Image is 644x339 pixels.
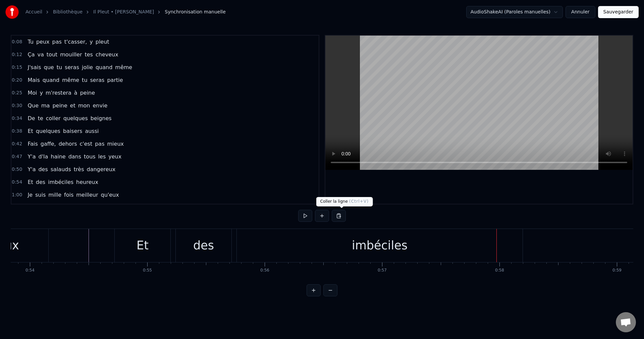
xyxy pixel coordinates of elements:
[378,268,387,273] div: 0:57
[12,90,22,96] span: 0:25
[38,165,48,173] span: des
[64,38,88,46] span: t'casser,
[83,153,96,160] span: tous
[81,63,94,71] span: jolie
[79,89,96,97] span: peine
[84,127,99,135] span: aussi
[12,102,22,109] span: 0:30
[27,153,36,160] span: Y'a
[38,153,49,160] span: d'la
[12,39,22,45] span: 0:08
[352,237,408,254] div: imbéciles
[349,199,369,204] span: ( Ctrl+V )
[52,38,62,46] span: pas
[37,114,44,122] span: te
[27,63,42,71] span: J'sais
[612,268,622,273] div: 0:59
[94,140,105,148] span: pas
[63,114,89,122] span: quelques
[12,141,22,147] span: 0:42
[95,51,119,58] span: cheveux
[260,268,269,273] div: 0:56
[86,165,116,173] span: dangereux
[90,114,112,122] span: beignes
[92,102,108,109] span: envie
[25,9,226,15] nav: breadcrumb
[75,191,99,199] span: meilleur
[107,140,124,148] span: mieux
[108,153,122,160] span: yeux
[95,38,110,46] span: pleut
[64,63,80,71] span: seras
[73,89,78,97] span: à
[27,89,38,97] span: Moi
[316,197,373,206] div: Coller la ligne
[100,191,120,199] span: qu'eux
[25,268,35,273] div: 0:54
[27,165,36,173] span: Y'a
[43,63,55,71] span: que
[27,51,35,58] span: Ça
[193,237,214,254] div: des
[45,89,72,97] span: m'restera
[73,165,85,173] span: très
[77,102,91,109] span: mon
[37,51,44,58] span: va
[12,128,22,135] span: 0:38
[35,127,61,135] span: quelques
[47,178,74,186] span: imbéciles
[143,268,152,273] div: 0:55
[46,51,58,58] span: tout
[52,102,68,109] span: peine
[566,6,595,18] button: Annuler
[12,192,22,198] span: 1:00
[27,140,38,148] span: Fais
[61,76,80,84] span: même
[12,77,22,84] span: 0:20
[616,312,636,332] div: Ouvrir le chat
[93,9,154,15] a: Il Pleut • [PERSON_NAME]
[90,76,105,84] span: seras
[27,102,39,109] span: Que
[50,153,66,160] span: haine
[27,76,40,84] span: Mais
[25,9,42,15] a: Accueil
[27,127,34,135] span: Et
[45,114,61,122] span: coller
[27,178,34,186] span: Et
[114,63,133,71] span: même
[5,5,19,19] img: youka
[79,140,93,148] span: c'est
[68,153,82,160] span: dans
[12,115,22,122] span: 0:34
[89,38,93,46] span: y
[39,89,44,97] span: y
[53,9,83,15] a: Bibliothèque
[41,102,50,109] span: ma
[27,114,36,122] span: De
[12,166,22,173] span: 0:50
[27,191,33,199] span: Je
[48,191,62,199] span: mille
[62,127,83,135] span: baisers
[50,165,72,173] span: salauds
[84,51,93,58] span: tes
[495,268,504,273] div: 0:58
[59,51,83,58] span: mouiller
[106,76,123,84] span: partie
[63,191,74,199] span: fois
[56,63,63,71] span: tu
[12,64,22,71] span: 0:15
[95,63,113,71] span: quand
[165,9,226,15] span: Synchronisation manuelle
[35,191,46,199] span: suis
[98,153,107,160] span: les
[58,140,78,148] span: dehors
[27,38,34,46] span: Tu
[12,51,22,58] span: 0:12
[598,6,639,18] button: Sauvegarder
[137,237,149,254] div: Et
[81,76,88,84] span: tu
[35,178,46,186] span: des
[42,76,60,84] span: quand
